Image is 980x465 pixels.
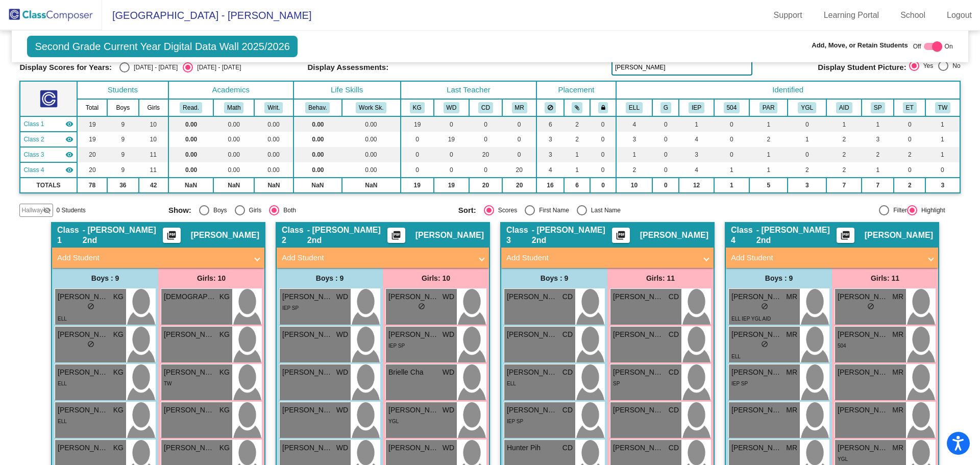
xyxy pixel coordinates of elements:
[254,116,293,132] td: 0.00
[43,206,51,214] mat-icon: visibility_off
[342,162,401,178] td: 0.00
[434,132,469,147] td: 19
[925,147,960,162] td: 1
[213,147,254,162] td: 0.00
[245,206,262,215] div: Girls
[293,81,401,99] th: Life Skills
[356,102,386,113] button: Work Sk.
[613,329,664,340] span: [PERSON_NAME]
[564,132,591,147] td: 2
[401,99,434,116] th: Karen Gilmour
[660,102,671,113] button: G
[113,291,124,302] span: KG
[20,132,77,147] td: Wendi Damico - Damico 2nd
[894,99,925,116] th: Student needs extra time
[590,99,616,116] th: Keep with teacher
[862,116,894,132] td: 1
[191,230,259,240] span: [PERSON_NAME]
[506,252,696,264] mat-panel-title: Add Student
[282,252,472,264] mat-panel-title: Add Student
[909,61,961,74] mat-radio-group: Select an option
[669,329,679,340] span: CD
[434,178,469,193] td: 19
[761,340,768,348] span: do_not_disturb_alt
[826,132,862,147] td: 2
[507,329,558,340] span: [PERSON_NAME]
[818,63,906,72] span: Display Student Picture:
[862,147,894,162] td: 2
[616,116,652,132] td: 4
[277,268,383,288] div: Boys : 9
[892,291,903,302] span: MR
[826,178,862,193] td: 7
[27,36,298,57] span: Second Grade Current Year Digital Data Wall 2025/2026
[502,99,536,116] th: Mandy Redfern
[652,162,679,178] td: 0
[434,162,469,178] td: 0
[387,228,405,243] button: Print Students Details
[948,61,960,70] div: No
[652,116,679,132] td: 0
[761,303,768,310] span: do_not_disturb_alt
[640,230,708,240] span: [PERSON_NAME]
[615,230,627,244] mat-icon: picture_as_pdf
[434,99,469,116] th: Wendi Damico
[277,248,489,268] mat-expansion-panel-header: Add Student
[714,132,749,147] td: 0
[107,116,139,132] td: 9
[862,99,894,116] th: Speech only
[536,147,563,162] td: 3
[282,305,299,311] span: IEP SP
[57,225,83,246] span: Class 1
[945,42,953,51] span: On
[935,102,950,113] button: TW
[58,291,109,302] span: [PERSON_NAME]
[107,178,139,193] td: 36
[401,147,434,162] td: 0
[714,178,749,193] td: 1
[590,116,616,132] td: 0
[164,291,215,302] span: [DEMOGRAPHIC_DATA][PERSON_NAME]
[889,206,907,215] div: Filter
[58,329,109,340] span: [PERSON_NAME]
[611,59,752,76] input: Search...
[507,291,558,302] span: [PERSON_NAME]
[925,116,960,132] td: 1
[336,329,348,340] span: WD
[264,102,283,113] button: Writ.
[832,268,938,288] div: Girls: 11
[679,99,714,116] th: Individualized Education Plan
[731,291,782,302] span: [PERSON_NAME]
[119,62,241,72] mat-radio-group: Select an option
[336,291,348,302] span: WD
[293,178,342,193] td: NaN
[168,116,213,132] td: 0.00
[894,116,925,132] td: 0
[564,178,591,193] td: 6
[838,343,846,349] span: 504
[305,102,330,113] button: Behav.
[443,329,454,340] span: WD
[731,329,782,340] span: [PERSON_NAME]
[383,268,489,288] div: Girls: 10
[749,147,788,162] td: 1
[731,316,771,322] span: ELL IEP YGL AID
[919,61,934,70] div: Yes
[23,135,44,144] span: Class 2
[917,206,945,215] div: Highlight
[401,116,434,132] td: 19
[506,225,532,246] span: Class 3
[57,252,247,264] mat-panel-title: Add Student
[164,367,215,378] span: [PERSON_NAME]
[52,268,158,288] div: Boys : 9
[23,119,44,129] span: Class 1
[512,102,527,113] button: MR
[168,162,213,178] td: 0.00
[342,147,401,162] td: 0.00
[219,329,230,340] span: KG
[786,329,797,340] span: MR
[469,132,502,147] td: 0
[894,147,925,162] td: 2
[788,178,826,193] td: 3
[925,132,960,147] td: 1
